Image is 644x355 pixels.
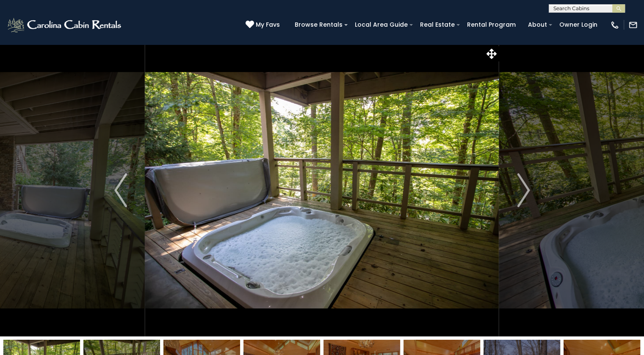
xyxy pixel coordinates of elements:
[290,18,347,31] a: Browse Rentals
[517,173,530,207] img: arrow
[628,20,638,30] img: mail-regular-white.png
[416,18,459,31] a: Real Estate
[610,20,619,30] img: phone-regular-white.png
[6,17,124,33] img: White-1-2.png
[499,44,548,336] button: Next
[351,18,412,31] a: Local Area Guide
[114,173,127,207] img: arrow
[524,18,551,31] a: About
[97,44,145,336] button: Previous
[246,20,282,30] a: My Favs
[256,20,280,29] span: My Favs
[555,18,602,31] a: Owner Login
[463,18,520,31] a: Rental Program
